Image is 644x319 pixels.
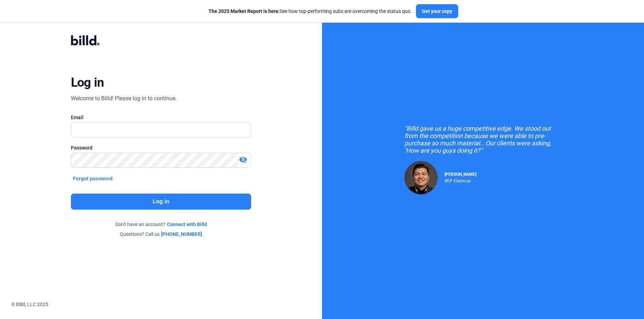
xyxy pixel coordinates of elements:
span: [PERSON_NAME] [445,172,476,177]
div: Don't have an account? [71,221,251,228]
div: Welcome to Billd! Please log in to continue. [71,94,177,103]
img: Raul Pacheco [404,161,438,194]
div: Questions? Call us [71,231,251,238]
span: The 2025 Market Report is here: [208,8,280,14]
div: Email [71,114,251,121]
div: Log in [71,75,104,90]
button: Forgot password [71,175,115,182]
mat-icon: visibility_off [239,155,247,164]
div: RDP Electrical [445,177,476,183]
button: Log in [71,194,251,210]
div: Password [71,144,251,151]
a: [PHONE_NUMBER] [161,231,202,238]
a: Connect with Billd [167,221,207,228]
button: Get your copy [416,4,458,18]
div: See how top-performing subs are overcoming the status quo. [208,8,412,15]
div: "Billd gave us a huge competitive edge. We stood out from the competition because we were able to... [404,125,562,154]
